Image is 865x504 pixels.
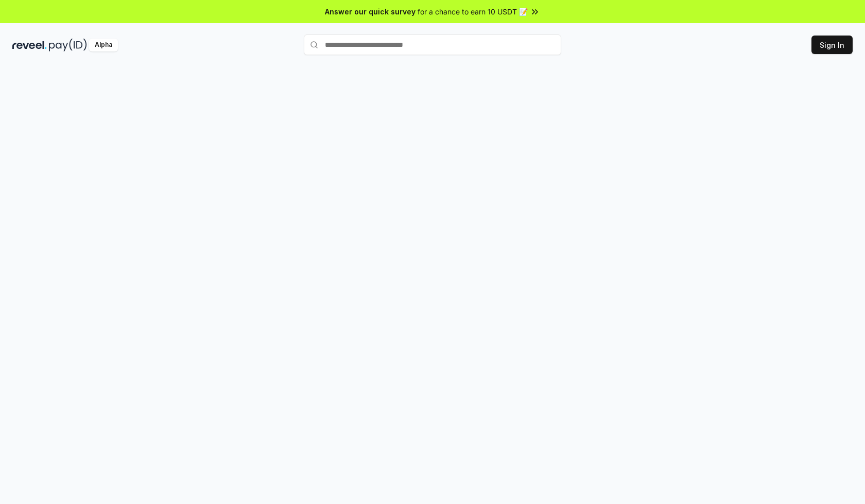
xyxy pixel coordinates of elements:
[49,39,87,51] img: pay_id
[418,6,528,17] span: for a chance to earn 10 USDT 📝
[12,39,47,51] img: reveel_dark
[325,6,416,17] span: Answer our quick survey
[811,36,853,54] button: Sign In
[89,39,118,51] div: Alpha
